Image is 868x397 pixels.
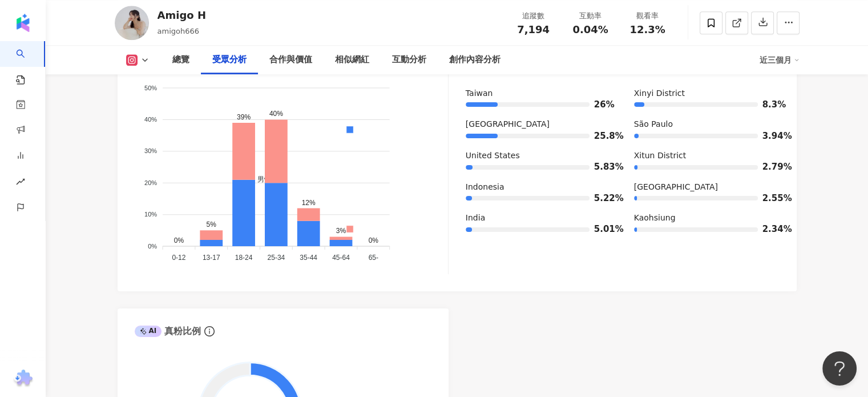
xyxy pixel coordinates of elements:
div: 總覽 [172,53,189,67]
span: amigoh666 [158,27,200,35]
tspan: 20% [144,179,156,186]
span: 26% [594,101,611,109]
span: 男性 [249,175,271,183]
span: 25.8% [594,132,611,141]
div: 觀看率 [626,10,669,22]
tspan: 18-24 [235,254,252,262]
span: 5.22% [594,194,611,203]
span: 2.55% [762,194,780,203]
tspan: 50% [144,84,156,91]
a: search [16,41,39,86]
div: Kaohsiung [634,212,780,224]
div: 真粉比例 [135,325,201,338]
div: 互動分析 [392,53,426,67]
div: 互動率 [569,10,612,22]
div: India [466,212,611,224]
div: São Paulo [634,119,780,130]
tspan: 25-34 [267,254,285,262]
span: 2.34% [762,225,780,234]
span: 5.01% [594,225,611,234]
div: Amigo H [158,8,206,22]
div: 受眾分析 [212,53,247,67]
div: 相似網紅 [335,53,369,67]
img: KOL Avatar [115,6,149,40]
div: 創作內容分析 [449,53,500,67]
div: United States [466,150,611,162]
span: 12.3% [629,24,665,35]
tspan: 30% [144,147,156,154]
div: 近三個月 [760,51,800,69]
span: 3.94% [762,132,780,141]
div: Indonesia [466,182,611,193]
span: info-circle [203,324,216,338]
div: Xitun District [634,150,780,162]
img: chrome extension [12,370,34,388]
img: logo icon [14,14,32,32]
div: 追蹤數 [512,10,555,22]
tspan: 65- [368,254,378,262]
div: Taiwan [466,88,611,99]
tspan: 0% [148,242,157,249]
span: 7,194 [517,23,550,35]
span: rise [16,170,25,196]
div: [GEOGRAPHIC_DATA] [634,182,780,193]
div: 合作與價值 [269,53,312,67]
tspan: 45-64 [332,254,350,262]
iframe: Help Scout Beacon - Open [822,351,857,386]
tspan: 40% [144,116,156,123]
span: 8.3% [762,101,780,109]
tspan: 10% [144,211,156,218]
tspan: 13-17 [202,254,220,262]
div: AI [135,326,162,337]
tspan: 0-12 [172,254,185,262]
div: Xinyi District [634,88,780,99]
span: 2.79% [762,163,780,171]
span: 5.83% [594,163,611,171]
div: [GEOGRAPHIC_DATA] [466,119,611,130]
span: 0.04% [572,24,608,35]
tspan: 35-44 [300,254,317,262]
